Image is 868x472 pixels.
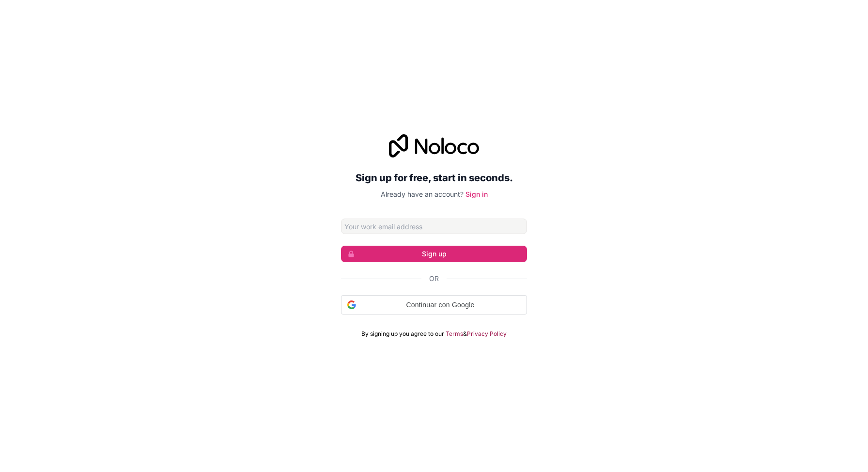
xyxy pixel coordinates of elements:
[465,190,488,198] a: Sign in
[341,295,527,315] div: Continuar con Google
[467,330,507,338] a: Privacy Policy
[446,330,463,338] a: Terms
[361,330,444,338] span: By signing up you agree to our
[341,246,527,262] button: Sign up
[341,169,527,187] h2: Sign up for free, start in seconds.
[381,190,464,198] span: Already have an account?
[341,219,527,234] input: Email address
[463,330,467,338] span: &
[429,274,439,283] span: Or
[360,300,521,310] span: Continuar con Google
